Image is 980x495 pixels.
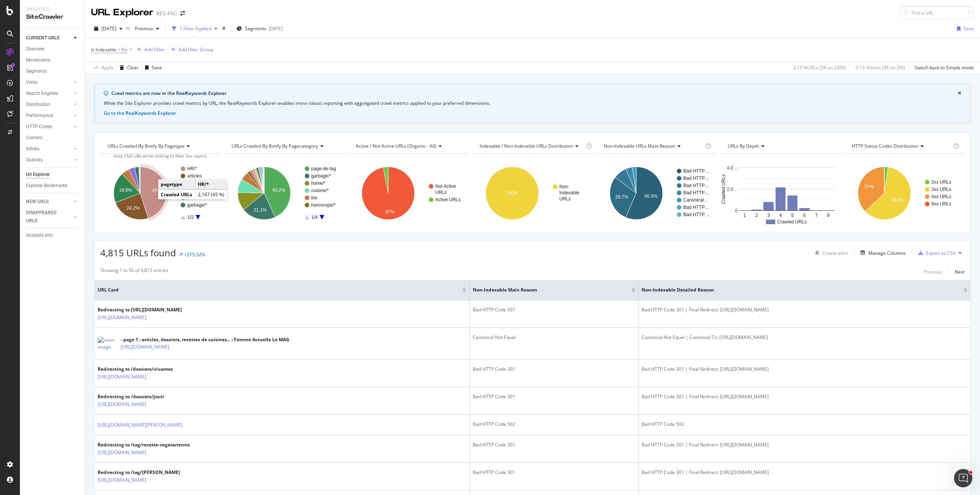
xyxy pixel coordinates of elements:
button: Add Filter [134,45,165,54]
button: Go to the RealKeywords Explorer [104,110,176,117]
a: [URL][DOMAIN_NAME] [98,314,146,321]
text: 7 [815,213,818,218]
text: 0 [735,208,738,213]
text: 45% [152,188,162,193]
div: Bad HTTP Code 301 | Final Redirect: [URL][DOMAIN_NAME] [642,366,967,373]
button: Clear [117,62,139,74]
div: Redirecting to /tag/[PERSON_NAME] [98,469,180,476]
text: 24.2% [127,205,140,211]
span: Segments [245,25,266,32]
text: 2 [755,213,758,218]
text: Bad HTTP… [683,190,709,195]
button: Next [955,267,965,276]
text: 100% [506,191,518,196]
div: Bad HTTP Code 301 [473,393,635,400]
div: REC-FAC [156,10,177,17]
div: CURRENT URLS [26,34,59,42]
div: Outlinks [26,156,43,164]
div: Next [955,269,965,275]
text: Active URLs [435,197,461,202]
div: Bad HTTP Code 301 | Final Redirect: [URL][DOMAIN_NAME] [642,393,967,400]
h4: Non-Indexable URLs Main Reason [602,140,704,152]
div: Crawl metrics are now in the RealKeywords Explorer [111,90,958,97]
div: While the Site Explorer provides crawl metrics by URL, the RealKeywords Explorer enables more rob... [104,100,961,107]
svg: A chart. [596,160,717,226]
text: 21.1% [254,207,267,213]
span: URLs by Depth [728,143,759,149]
svg: A chart. [348,160,469,226]
h4: Active / Not Active URLs [354,140,462,152]
td: pagetype [158,179,195,189]
text: Crawled URLs [721,174,726,204]
button: Switch back to Simple mode [911,62,974,74]
a: DISAPPEARED URLS [26,209,72,225]
a: Distribution [26,101,72,109]
text: URLs [559,196,571,202]
text: 6 [803,213,806,218]
text: 43.2% [272,187,285,193]
text: Bad HTTP… [683,183,709,188]
text: Bad HTTP… [683,212,709,217]
div: NEW URLS [26,198,49,206]
iframe: Intercom live chat [954,469,972,487]
text: articles [187,173,202,179]
div: A chart. [224,160,345,226]
div: +215.32% [184,251,205,258]
img: main image [98,337,117,350]
div: Analytics [26,6,78,13]
a: [URL][DOMAIN_NAME] [98,476,146,484]
div: DISAPPEARED URLS [26,209,65,225]
div: Bad HTTP Code 301 | Final Redirect: [URL][DOMAIN_NAME] [642,306,967,313]
text: 1/4 [311,215,318,220]
text: Bad HTTP… [683,168,709,174]
span: Non-Indexable Detailed Reason [642,287,952,293]
text: 3 [767,213,770,218]
text: Indexable [559,190,579,195]
div: Redirecting to [URL][DOMAIN_NAME] [98,306,182,313]
div: Apply [101,64,113,71]
div: Save [964,25,974,32]
a: HTTP Codes [26,123,72,131]
span: HTTP Status Codes Distribution [852,143,918,149]
div: Overview [26,45,44,53]
div: Bad HTTP Code 301 | Final Redirect: [URL][DOMAIN_NAME] [642,441,967,448]
text: Bad HTTP… [683,176,709,181]
div: Save [152,64,162,71]
div: HTTP Codes [26,123,52,131]
span: URL Card [98,287,461,293]
text: 8 [827,213,830,218]
button: 1 Filter Applied [169,23,220,35]
div: Canonical Not Equal | Canonical To: [URL][DOMAIN_NAME] [642,334,967,341]
div: - page 1 : articles, dossiers, recettes de cuisines... : Femme Actuelle Le MAG [121,336,289,343]
svg: A chart. [100,160,220,226]
text: 5xx URLs [931,201,951,207]
div: Add Filter Group [178,46,213,53]
h4: URLs Crawled By Botify By pagetype [106,140,214,152]
div: Content [26,134,42,142]
text: garbage/* [187,202,207,208]
text: 4xx URLs [931,194,951,199]
div: Bad HTTP Code 301 [473,441,635,448]
span: vs [126,24,132,31]
text: recettes [187,195,204,200]
a: CURRENT URLS [26,34,72,42]
div: Bad HTTP Code 301 [473,306,635,313]
button: Save [954,23,974,35]
div: Redirecting to /tag/recette-vegetarienne [98,441,190,448]
td: Crawled URLs [158,190,195,200]
h4: Indexable / Non-Indexable URLs Distribution [478,140,585,152]
text: 4,0… [727,165,738,171]
a: NEW URLS [26,198,72,206]
a: Url Explorer [26,171,79,179]
div: Manage Columns [868,250,906,256]
text: Bad HTTP… [683,205,709,210]
div: Movements [26,56,50,64]
text: 18.8% [119,187,132,193]
text: Canonical… [683,197,708,203]
a: [URL][DOMAIN_NAME] [121,343,169,351]
text: 97% [385,209,395,215]
span: Hold CMD (⌘) while clicking to filter the report. [113,153,207,159]
div: Previous [924,269,942,275]
a: Inlinks [26,145,72,153]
